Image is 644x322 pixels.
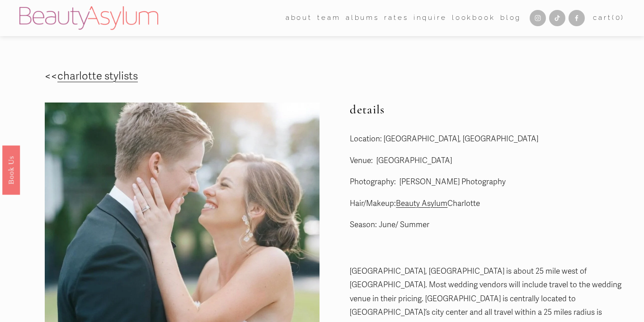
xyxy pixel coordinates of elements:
[286,11,312,25] a: folder dropdown
[452,11,495,25] a: Lookbook
[500,11,521,25] a: Blog
[57,70,138,83] a: charlotte stylists
[350,218,625,232] p: Season: June/ Summer
[396,199,447,208] a: Beauty Asylum
[19,6,158,30] img: Beauty Asylum | Bridal Hair &amp; Makeup Charlotte &amp; Atlanta
[616,14,621,22] span: 0
[350,197,625,211] p: Hair/Makeup: Charlotte
[317,11,340,25] a: folder dropdown
[549,10,565,26] a: TikTok
[593,12,625,24] a: 0 items in cart
[350,103,625,117] h2: details
[569,10,585,26] a: Facebook
[414,11,447,25] a: Inquire
[384,11,408,25] a: Rates
[2,145,20,194] a: Book Us
[317,12,340,24] span: team
[350,132,625,146] p: Location: [GEOGRAPHIC_DATA], [GEOGRAPHIC_DATA]
[346,11,379,25] a: albums
[530,10,546,26] a: Instagram
[45,67,498,86] p: <<
[350,154,625,168] p: Venue: [GEOGRAPHIC_DATA]
[612,14,625,22] span: ( )
[286,12,312,24] span: about
[350,175,625,189] p: Photography: [PERSON_NAME] Photography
